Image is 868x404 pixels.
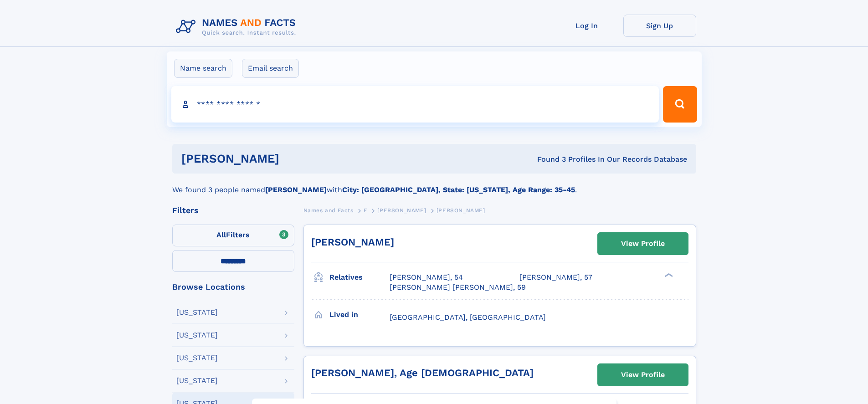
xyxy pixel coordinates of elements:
[364,205,367,216] a: F
[171,86,659,123] input: search input
[598,233,688,255] a: View Profile
[329,307,390,322] h3: Lived in
[623,15,696,37] a: Sign Up
[390,272,463,282] a: [PERSON_NAME], 54
[216,230,226,239] span: All
[176,309,218,316] div: [US_STATE]
[172,206,294,215] div: Filters
[311,367,534,378] a: [PERSON_NAME], Age [DEMOGRAPHIC_DATA]
[663,86,697,123] button: Search Button
[437,207,485,214] span: [PERSON_NAME]
[663,272,673,278] div: ❯
[364,207,367,214] span: F
[303,205,354,216] a: Names and Facts
[181,153,408,164] h1: [PERSON_NAME]
[621,233,665,254] div: View Profile
[172,15,303,39] img: Logo Names and Facts
[342,185,575,194] b: City: [GEOGRAPHIC_DATA], State: [US_STATE], Age Range: 35-45
[377,207,426,214] span: [PERSON_NAME]
[176,377,218,384] div: [US_STATE]
[621,364,665,385] div: View Profile
[176,332,218,339] div: [US_STATE]
[174,59,232,78] label: Name search
[172,174,696,195] div: We found 3 people named with .
[377,205,426,216] a: [PERSON_NAME]
[408,154,687,164] div: Found 3 Profiles In Our Records Database
[390,313,546,322] span: [GEOGRAPHIC_DATA], [GEOGRAPHIC_DATA]
[390,282,526,292] a: [PERSON_NAME] [PERSON_NAME], 59
[598,364,688,386] a: View Profile
[265,185,327,194] b: [PERSON_NAME]
[550,15,623,37] a: Log In
[172,225,294,246] label: Filters
[329,270,390,285] h3: Relatives
[519,272,592,282] a: [PERSON_NAME], 57
[242,59,299,78] label: Email search
[311,236,394,248] a: [PERSON_NAME]
[172,283,294,291] div: Browse Locations
[176,354,218,362] div: [US_STATE]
